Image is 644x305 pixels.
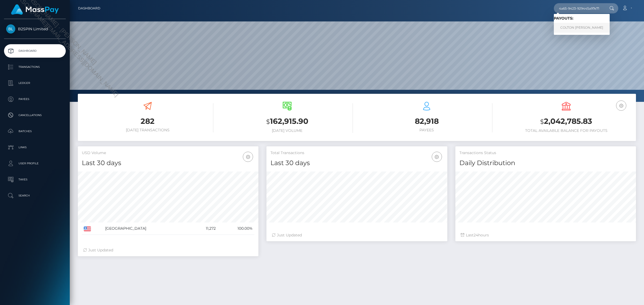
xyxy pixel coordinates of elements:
[4,157,66,170] a: User Profile
[4,60,66,74] a: Transactions
[82,116,213,127] h3: 282
[82,158,254,168] h4: Last 30 days
[221,128,353,133] h6: [DATE] Volume
[103,222,191,235] td: [GEOGRAPHIC_DATA]
[78,3,100,14] a: Dashboard
[191,222,218,235] td: 11,272
[6,159,64,168] p: User Profile
[4,109,66,122] a: Cancellations
[500,116,632,127] h3: 2,042,785.83
[6,176,64,184] p: Taxes
[6,79,64,87] p: Ledger
[4,189,66,202] a: Search
[4,141,66,154] a: Links
[221,116,353,127] h3: 162,915.90
[4,125,66,138] a: Batches
[4,27,66,31] span: B2SPIN Limited
[554,23,610,33] a: COLTON [PERSON_NAME]
[6,192,64,200] p: Search
[84,226,91,231] img: US.png
[4,76,66,90] a: Ledger
[82,128,213,132] h6: [DATE] Transactions
[361,116,492,127] h3: 82,918
[6,47,64,55] p: Dashboard
[266,118,270,125] small: $
[500,128,632,133] h6: Total Available Balance for Payouts
[270,150,443,156] h5: Total Transactions
[6,111,64,119] p: Cancellations
[540,118,544,125] small: $
[82,150,254,156] h5: USD Volume
[474,233,478,237] span: 24
[4,173,66,186] a: Taxes
[459,150,632,156] h5: Transactions Status
[554,3,604,13] input: Search...
[6,127,64,135] p: Batches
[6,143,64,151] p: Links
[11,4,59,15] img: MassPay Logo
[4,44,66,58] a: Dashboard
[4,92,66,106] a: Payees
[270,158,443,168] h4: Last 30 days
[6,63,64,71] p: Transactions
[361,128,492,132] h6: Payees
[218,222,254,235] td: 100.00%
[272,232,442,238] div: Just Updated
[6,95,64,103] p: Payees
[554,16,610,21] h6: Payouts:
[461,232,631,238] div: Last hours
[83,247,253,253] div: Just Updated
[459,158,632,168] h4: Daily Distribution
[6,24,15,34] img: B2SPIN Limited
